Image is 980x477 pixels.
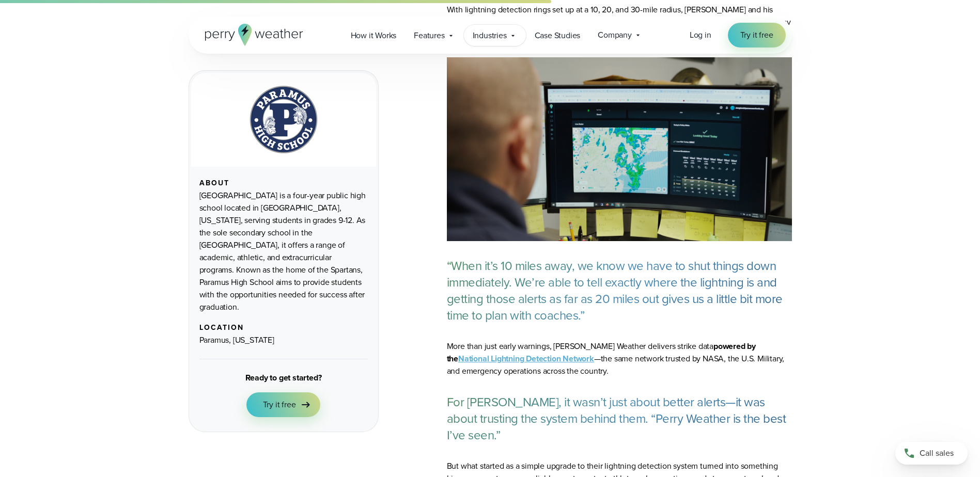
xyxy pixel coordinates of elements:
a: Try it free [728,23,786,47]
div: Paramus, [US_STATE] [199,334,368,346]
div: Ready to get started? [245,372,322,384]
span: Company [598,29,632,41]
span: Industries [473,29,507,42]
span: Log in [690,29,711,41]
img: Paramus high school [249,85,318,154]
div: Location [199,324,368,332]
span: How it Works [351,29,397,42]
span: Case Studies [535,29,581,42]
p: For [PERSON_NAME], it wasn’t just about better alerts—it was about trusting the system behind the... [447,394,792,443]
a: Call sales [895,442,968,465]
p: More than just early warnings, [PERSON_NAME] Weather delivers strike data —the same network trust... [447,340,792,377]
span: Try it free [263,399,296,411]
a: Log in [690,29,711,41]
a: National Lightning Detection Network [458,353,594,364]
p: “When it’s 10 miles away, we know we have to shut things down immediately. We’re able to tell exa... [447,258,792,324]
a: How it Works [342,25,406,46]
span: Call sales [920,447,954,459]
a: Try it free [246,392,321,417]
a: Case Studies [526,25,589,46]
p: With lightning detection rings set up at a 10, 20, and 30-mile radius, [PERSON_NAME] and his team... [447,4,792,41]
div: About [199,179,368,187]
strong: powered by the [447,340,756,364]
span: Features [414,29,444,42]
span: Try it free [740,29,773,41]
div: [GEOGRAPHIC_DATA] is a four-year public high school located in [GEOGRAPHIC_DATA], [US_STATE], ser... [199,189,368,313]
